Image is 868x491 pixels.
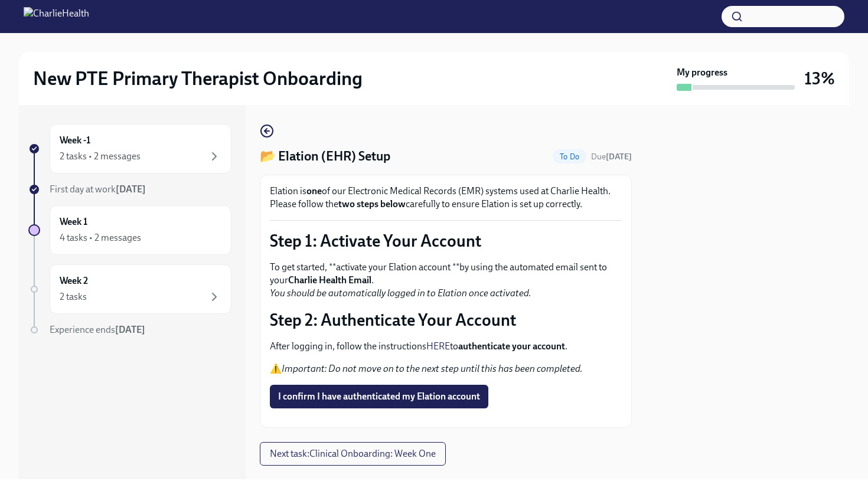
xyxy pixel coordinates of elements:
img: CharlieHealth [24,7,89,26]
span: September 6th, 2025 10:00 [591,151,632,162]
button: Next task:Clinical Onboarding: Week One [260,442,446,466]
strong: [DATE] [606,152,632,162]
span: To Do [553,152,586,161]
a: Week 22 tasks [28,264,231,314]
a: Week 14 tasks • 2 messages [28,205,231,255]
h3: 13% [804,68,835,89]
p: To get started, **activate your Elation account **by using the automated email sent to your . [270,261,622,300]
p: Elation is of our Electronic Medical Records (EMR) systems used at Charlie Health. Please follow ... [270,185,622,211]
p: Step 1: Activate Your Account [270,230,622,251]
strong: two steps below [338,198,406,210]
div: 4 tasks • 2 messages [60,231,141,244]
strong: My progress [677,66,727,79]
h4: 📂 Elation (EHR) Setup [260,148,390,165]
strong: [DATE] [115,324,145,335]
strong: Charlie Health Email [288,274,371,286]
h6: Week 1 [60,215,87,228]
div: 2 tasks • 2 messages [60,150,141,163]
button: I confirm I have authenticated my Elation account [270,385,488,408]
span: Experience ends [50,324,145,335]
em: Important: Do not move on to the next step until this has been completed. [282,363,583,374]
span: First day at work [50,184,146,195]
a: HERE [426,341,450,352]
strong: [DATE] [116,184,146,195]
span: Next task : Clinical Onboarding: Week One [270,448,436,460]
p: ⚠️ [270,362,622,375]
p: Step 2: Authenticate Your Account [270,309,622,330]
h6: Week 2 [60,274,88,287]
a: Week -12 tasks • 2 messages [28,124,231,174]
span: Due [591,152,632,162]
h6: Week -1 [60,134,90,147]
strong: one [306,185,322,197]
a: First day at work[DATE] [28,183,231,196]
em: You should be automatically logged in to Elation once activated. [270,287,531,299]
span: I confirm I have authenticated my Elation account [278,391,480,402]
h2: New PTE Primary Therapist Onboarding [33,67,363,90]
strong: authenticate your account [458,341,565,352]
p: After logging in, follow the instructions to . [270,340,622,353]
div: 2 tasks [60,290,87,303]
